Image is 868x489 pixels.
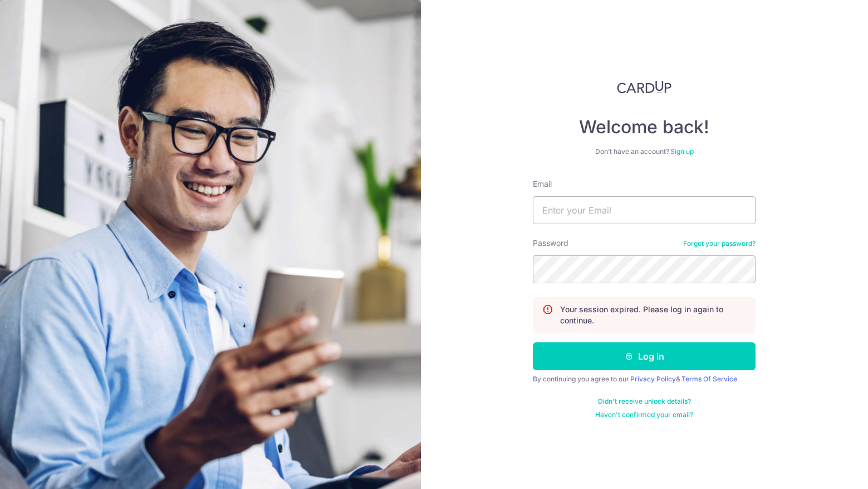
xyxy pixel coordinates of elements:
[533,342,756,370] button: Log in
[681,375,737,383] a: Terms Of Service
[595,410,693,419] a: Haven't confirmed your email?
[533,238,568,249] label: Password
[533,147,756,156] div: Don’t have an account?
[630,375,676,383] a: Privacy Policy
[683,239,756,248] a: Forgot your password?
[598,397,691,406] a: Didn't receive unlock details?
[533,196,756,224] input: Enter your Email
[670,147,694,156] a: Sign up
[533,178,552,190] label: Email
[617,80,671,94] img: CardUp Logo
[560,304,746,326] p: Your session expired. Please log in again to continue.
[533,116,756,138] h4: Welcome back!
[533,375,756,384] div: By continuing you agree to our &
